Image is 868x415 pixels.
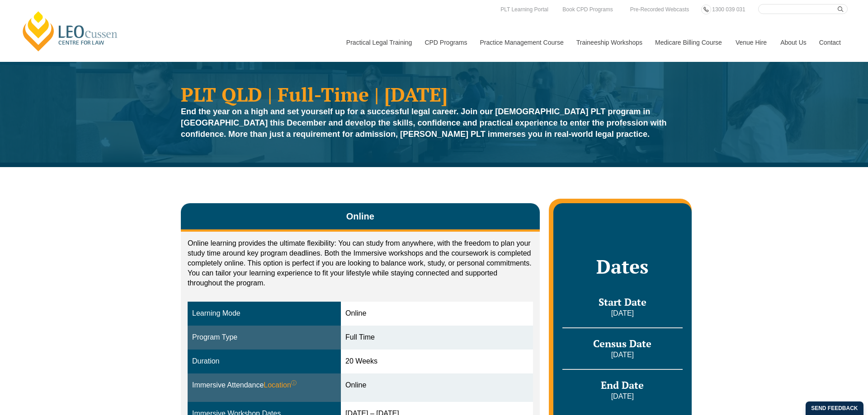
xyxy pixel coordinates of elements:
a: Medicare Billing Course [648,23,729,62]
p: [DATE] [562,350,683,360]
div: Duration [192,356,336,367]
p: Online learning provides the ultimate flexibility: You can study from anywhere, with the freedom ... [188,238,533,288]
a: 1300 039 031 [710,5,747,14]
a: Book CPD Programs [560,5,615,14]
p: [DATE] [562,392,683,401]
a: Venue Hire [729,23,774,62]
span: Start Date [599,295,646,308]
span: Online [346,210,374,223]
div: Program Type [192,332,336,343]
div: Online [345,308,528,319]
span: 1300 039 031 [712,6,745,13]
span: Location [264,380,297,391]
h2: Dates [562,255,683,278]
h1: PLT QLD | Full-Time | [DATE] [181,84,687,104]
div: Learning Mode [192,308,336,319]
a: PLT Learning Portal [498,5,551,14]
a: Practice Management Course [473,23,570,62]
span: End Date [601,378,644,392]
span: Census Date [593,337,651,350]
a: Pre-Recorded Webcasts [628,5,692,14]
a: CPD Programs [418,23,473,62]
a: Contact [812,23,848,62]
div: Immersive Attendance [192,380,336,391]
div: Full Time [345,332,528,343]
sup: ⓘ [291,380,297,386]
a: [PERSON_NAME] Centre for Law [20,10,120,52]
a: About Us [774,23,812,62]
strong: End the year on a high and set yourself up for a successful legal career. Join our [DEMOGRAPHIC_D... [181,107,667,139]
div: 20 Weeks [345,356,528,367]
a: Practical Legal Training [340,23,418,62]
a: Traineeship Workshops [570,23,648,62]
p: [DATE] [562,308,683,318]
div: Online [345,380,528,391]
